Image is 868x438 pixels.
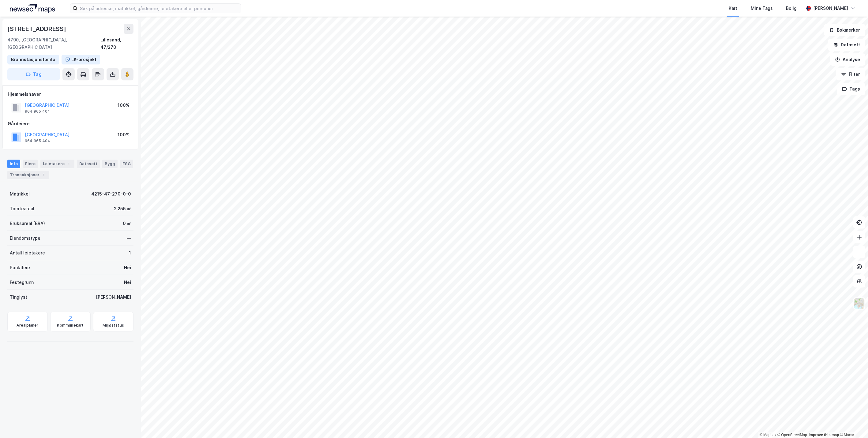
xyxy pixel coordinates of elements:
[77,4,241,13] input: Søk på adresse, matrikkel, gårdeiere, leietakere eller personer
[77,160,100,168] div: Datasett
[124,264,131,271] div: Nei
[66,161,72,167] div: 1
[11,56,55,63] div: Brannstasjonstomta
[828,39,866,51] button: Datasett
[760,433,776,437] a: Mapbox
[71,56,96,63] div: LK-prosjekt
[837,409,868,438] iframe: Chat Widget
[836,68,866,80] button: Filter
[40,160,74,168] div: Leietakere
[824,24,866,36] button: Bokmerker
[7,160,20,168] div: Info
[10,205,34,212] div: Tomteareal
[10,4,55,13] img: logo.a4113a55bc3d86da70a041830d287a7e.svg
[25,109,50,114] div: 964 965 404
[118,131,130,138] div: 100%
[837,83,866,95] button: Tags
[118,102,130,109] div: 100%
[96,293,131,301] div: [PERSON_NAME]
[830,53,866,66] button: Analyse
[123,220,131,227] div: 0 ㎡
[102,160,118,168] div: Bygg
[10,190,30,198] div: Matrikkel
[8,91,133,98] div: Hjemmelshaver
[124,279,131,286] div: Nei
[837,409,868,438] div: Kontrollprogram for chat
[814,5,848,12] div: [PERSON_NAME]
[23,160,38,168] div: Eiere
[8,120,133,127] div: Gårdeiere
[786,5,797,12] div: Bolig
[10,220,45,227] div: Bruksareal (BRA)
[129,249,131,257] div: 1
[7,171,49,179] div: Transaksjoner
[7,68,60,80] button: Tag
[25,138,50,143] div: 964 965 404
[7,24,67,34] div: [STREET_ADDRESS]
[854,298,865,309] img: Z
[7,36,100,51] div: 4790, [GEOGRAPHIC_DATA], [GEOGRAPHIC_DATA]
[809,433,839,437] a: Improve this map
[57,323,84,328] div: Kommunekart
[41,172,47,178] div: 1
[120,160,133,168] div: ESG
[751,5,773,12] div: Mine Tags
[103,323,124,328] div: Miljøstatus
[729,5,737,12] div: Kart
[127,235,131,242] div: —
[10,293,27,301] div: Tinglyst
[10,264,30,271] div: Punktleie
[10,279,34,286] div: Festegrunn
[778,433,807,437] a: OpenStreetMap
[10,249,45,257] div: Antall leietakere
[100,36,133,51] div: Lillesand, 47/270
[114,205,131,212] div: 2 255 ㎡
[91,190,131,198] div: 4215-47-270-0-0
[17,323,38,328] div: Arealplaner
[10,235,40,242] div: Eiendomstype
